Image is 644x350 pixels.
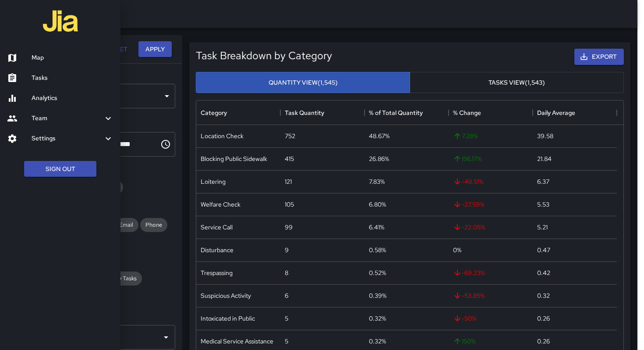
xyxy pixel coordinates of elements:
h6: Tasks [32,73,113,83]
h6: Analytics [32,93,113,103]
h6: Map [32,53,113,63]
h6: Settings [32,134,103,143]
h6: Team [32,114,103,123]
button: Sign Out [24,161,96,177]
img: jia-logo [43,4,78,39]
